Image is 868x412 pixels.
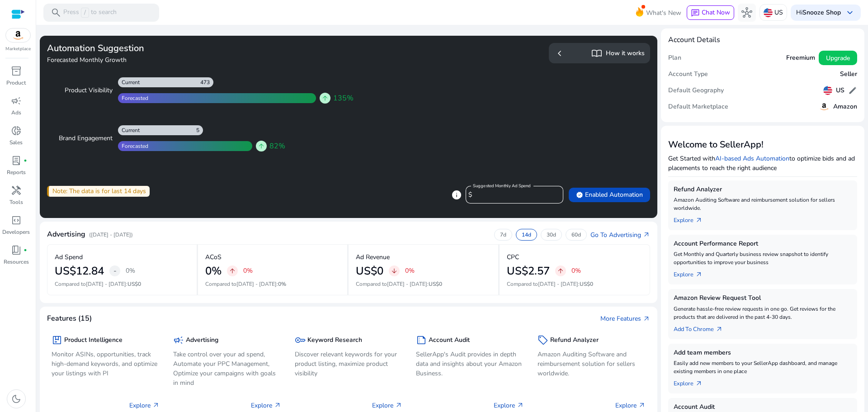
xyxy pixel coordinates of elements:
[307,336,362,344] h5: Keyword Research
[11,185,22,196] span: handyman
[24,248,27,252] span: fiber_manual_record
[429,336,470,344] h5: Account Audit
[591,48,602,59] span: import_contacts
[47,230,85,239] h4: Advertising
[5,46,31,52] p: Marketplace
[229,267,236,275] span: arrow_upward
[538,350,646,378] p: Amazon Auditing Software and reimbursement solution for sellers worldwide.
[507,265,550,278] h2: US$2.57
[674,266,710,279] a: Explorearrow_outward
[826,53,850,63] span: Upgrade
[11,155,22,166] span: lab_profile
[2,228,30,236] p: Developers
[205,280,340,288] p: Compared to :
[372,401,402,410] p: Explore
[674,240,852,248] h5: Account Performance Report
[321,95,329,102] span: arrow_upward
[333,93,354,104] span: 135%
[674,375,710,388] a: Explorearrow_outward
[118,95,148,102] div: Forecasted
[571,268,581,274] p: 0%
[11,215,22,226] span: code_blocks
[236,280,277,288] span: [DATE] - [DATE]
[668,36,720,44] h4: Account Details
[590,230,650,240] a: Go To Advertisingarrow_outward
[274,402,281,409] span: arrow_outward
[4,258,29,266] p: Resources
[819,101,830,112] img: amazon.svg
[416,350,524,378] p: SellerApp's Audit provides in depth data and insights about your Amazon Business.
[196,127,203,134] div: 5
[571,231,581,238] p: 60d
[429,280,442,288] span: US$0
[251,401,281,410] p: Explore
[668,71,708,78] h5: Account Type
[615,401,646,410] p: Explore
[674,359,852,375] p: Easily add new members to your SellerApp dashboard, and manage existing members in one place
[6,28,30,42] img: amazon.svg
[127,280,141,288] span: US$0
[200,79,213,86] div: 473
[580,280,593,288] span: US$0
[674,196,852,212] p: Amazon Auditing Software and reimbursement solution for sellers worldwide.
[576,191,583,199] span: verified
[674,294,852,302] h5: Amazon Review Request Tool
[695,217,703,224] span: arrow_outward
[687,5,734,20] button: chatChat Now
[356,280,491,288] p: Compared to :
[695,380,703,387] span: arrow_outward
[668,139,857,150] h3: Welcome to SellerApp!
[47,314,92,323] h4: Features (15)
[11,95,22,106] span: campaign
[7,168,26,176] p: Reports
[674,321,730,334] a: Add To Chrome
[269,141,285,152] span: 82%
[576,190,643,199] span: Enabled Automation
[47,43,345,54] h3: Automation Suggestion
[643,231,650,238] span: arrow_outward
[54,134,113,143] div: Brand Engagement
[416,335,427,346] span: summarize
[538,335,548,346] span: sell
[522,231,531,238] p: 14d
[278,280,286,288] span: 0%
[468,190,472,199] span: $
[844,7,855,18] span: keyboard_arrow_down
[89,231,133,239] p: ([DATE] - [DATE])
[840,71,857,78] h5: Seller
[774,5,783,20] p: US
[702,8,730,17] span: Chat Now
[387,280,427,288] span: [DATE] - [DATE]
[848,86,857,95] span: edit
[86,280,126,288] span: [DATE] - [DATE]
[674,212,710,225] a: Explorearrow_outward
[473,183,531,189] mat-label: Suggested Monthly Ad Spend
[9,198,23,206] p: Tools
[716,326,723,333] span: arrow_outward
[55,252,83,262] p: Ad Spend
[606,50,645,57] h5: How it works
[205,265,222,278] h2: 0%
[823,86,832,95] img: us.svg
[738,4,756,22] button: hub
[668,154,857,173] p: Get Started with to optimize bids and ad placements to reach the right audience
[405,268,415,274] p: 0%
[11,393,22,404] span: dark_mode
[356,252,390,262] p: Ad Revenue
[113,265,117,276] span: -
[668,54,681,62] h5: Plan
[129,401,160,410] p: Explore
[538,280,578,288] span: [DATE] - [DATE]
[796,9,841,16] p: Hi
[173,335,184,346] span: campaign
[52,335,62,346] span: package
[64,336,123,344] h5: Product Intelligence
[243,268,253,274] p: 0%
[51,7,61,18] span: search
[395,402,402,409] span: arrow_outward
[646,5,681,21] span: What's New
[600,314,650,323] a: More Featuresarrow_outward
[638,402,646,409] span: arrow_outward
[391,267,398,275] span: arrow_downward
[295,335,306,346] span: key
